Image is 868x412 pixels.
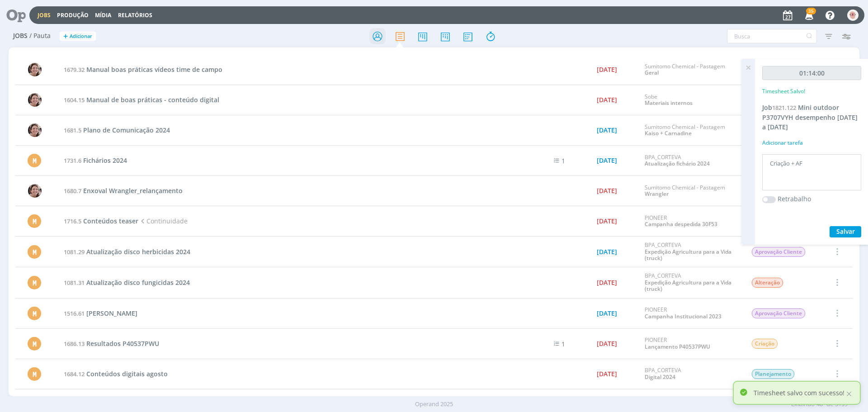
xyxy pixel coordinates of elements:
input: Busca [727,29,817,43]
div: M [28,276,41,289]
span: Alteração [752,278,783,288]
span: Conteúdos digitais agosto [86,369,168,378]
a: Job1821.122Mini outdoor P3707VYH desempenho [DATE] a [DATE] [762,103,858,131]
span: Enxoval Wrangler_relançamento [83,186,183,195]
span: 1821.122 [772,104,796,112]
span: Jobs [13,32,28,40]
div: BPA_CORTEVA [645,273,738,292]
a: 1081.29Atualização disco herbicidas 2024 [64,247,190,256]
img: A [28,184,42,198]
span: + [63,32,68,41]
button: Jobs [35,12,53,19]
div: [DATE] [597,341,617,347]
span: 35 [806,8,816,14]
a: 1716.5Conteúdos teaser [64,217,138,225]
a: 1679.32Manual boas práticas vídeos time de campo [64,65,222,74]
span: Atualização disco herbicidas 2024 [86,247,190,256]
span: 1 [561,340,565,348]
span: Mini outdoor P3707VYH desempenho [DATE] a [DATE] [762,103,858,131]
span: 1679.32 [64,66,85,74]
div: BPA_CORTEVA [645,242,738,261]
span: Salvar [836,227,855,236]
div: PIONEER [645,307,738,320]
button: Relatórios [115,12,155,19]
span: 1686.13 [64,340,85,348]
a: 1686.13Resultados P40537PWU [64,339,159,348]
div: Sobe [645,94,738,107]
div: BPA_CORTEVA [645,367,738,380]
a: 1681.5Plano de Comunicação 2024 [64,126,170,134]
div: Sumitomo Chemical - Pastagem [645,185,738,198]
div: BPA_CORTEVA [645,154,738,167]
p: Timesheet Salvo! [762,87,805,95]
p: Timesheet salvo com sucesso! [754,388,844,398]
span: 1 [561,156,565,165]
a: 1604.15Manual de boas práticas - conteúdo digital [64,95,219,104]
span: 1081.29 [64,248,85,256]
a: Expedição Agricultura para a Vida (truck) [645,279,731,293]
div: [DATE] [597,97,617,103]
span: Plano de Comunicação 2024 [83,126,170,134]
a: 1516.61[PERSON_NAME] [64,309,137,317]
div: [DATE] [597,249,617,255]
span: / Pauta [29,32,51,40]
div: [DATE] [597,127,617,133]
div: [DATE] [597,279,617,286]
img: A [28,93,42,107]
span: Adicionar [70,33,92,39]
a: Mídia [95,11,111,19]
button: Mídia [92,12,114,19]
span: Aprovação Cliente [752,308,805,318]
span: Manual de boas práticas - conteúdo digital [86,95,219,104]
span: [PERSON_NAME] [86,309,137,317]
span: Planejamento [752,369,794,379]
div: M [28,367,41,381]
a: Campanha Institucional 2023 [645,313,722,320]
span: 1731.6 [64,156,81,165]
div: M [28,307,41,320]
button: +Adicionar [60,32,96,41]
a: Expedição Agricultura para a Vida (truck) [645,248,731,262]
span: Criação [752,339,778,349]
img: A [847,9,859,21]
a: 1731.6Fichários 2024 [64,156,127,165]
div: Sumitomo Chemical - Pastagem [645,63,738,76]
span: Fichários 2024 [83,156,127,165]
span: 1680.7 [64,187,81,195]
div: M [28,245,41,259]
div: [DATE] [597,310,617,317]
span: Continuidade [138,217,188,225]
div: [DATE] [597,371,617,377]
button: Salvar [830,226,861,237]
button: A [847,7,859,23]
span: Aprovação Cliente [752,247,805,257]
button: Produção [54,12,91,19]
div: [DATE] [597,157,617,164]
a: Relatórios [118,11,152,19]
span: Manual boas práticas vídeos time de campo [86,65,222,74]
a: Geral [645,69,659,76]
a: Lançamento P40537PWU [645,343,710,350]
span: Resultados P40537PWU [86,339,159,348]
div: M [28,214,41,228]
a: 1680.7Enxoval Wrangler_relançamento [64,186,183,195]
span: 1684.12 [64,370,85,378]
div: [DATE] [597,218,617,224]
a: Wrangler [645,190,669,198]
a: 1684.12Conteúdos digitais agosto [64,369,168,378]
div: Adicionar tarefa [762,139,861,147]
span: 1716.5 [64,217,81,225]
img: A [28,63,42,76]
img: A [28,123,42,137]
a: Produção [57,11,89,19]
span: Atualização disco fungicidas 2024 [86,278,190,287]
a: 1081.31Atualização disco fungicidas 2024 [64,278,190,287]
div: [DATE] [597,66,617,73]
label: Retrabalho [778,194,811,204]
span: 1681.5 [64,126,81,134]
div: M [28,337,41,350]
div: Sumitomo Chemical - Pastagem [645,124,738,137]
span: Conteúdos teaser [83,217,138,225]
div: PIONEER [645,337,738,350]
a: Jobs [38,11,51,19]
